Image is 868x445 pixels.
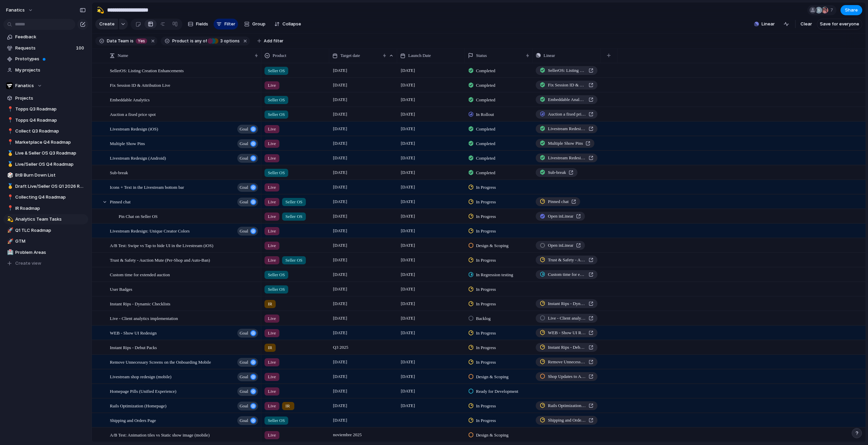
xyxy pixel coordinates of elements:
span: Target date [340,52,360,59]
span: Multiple Show Pins [548,140,583,147]
button: fanatics [3,5,37,16]
span: Shop Updates to Account for SellerOS Listing Creation [548,373,586,380]
button: 📍 [6,205,13,212]
span: [DATE] [331,110,349,118]
span: Auction a fixed price spot [548,111,586,118]
span: A/B Test: Swipe vs Tap to hide UI in the Livestream (iOS) [110,241,213,249]
button: Linear [751,19,777,29]
span: Multiple Show Pins [110,139,145,147]
span: In Progress [476,228,496,235]
span: In Rollout [476,111,494,118]
span: Prototypes [15,56,86,62]
div: 📍 [7,194,12,201]
button: 🚀 [6,227,13,234]
button: goal [237,416,258,425]
span: [DATE] [399,198,417,206]
span: Live - Client analytics implementation [110,314,178,322]
a: Auction a fixed price spot [536,110,597,119]
div: 🥇Draft Live/Seller OS Q1 2026 Roadmap [3,181,88,191]
button: goal [237,358,258,367]
span: Group [252,21,265,27]
button: Add filter [253,36,288,46]
span: Topps Q3 Roadmap [15,106,86,113]
span: Design & Scoping [476,242,509,249]
span: [DATE] [331,358,349,366]
a: 🚀GTM [3,236,88,246]
span: goal [240,183,248,192]
div: 💫 [97,5,104,15]
button: 📍 [6,128,13,135]
span: [DATE] [399,125,417,133]
button: 🥇 [6,183,13,190]
span: Product [172,38,189,44]
span: [DATE] [399,241,417,249]
button: goal [237,183,258,192]
span: IR [268,344,272,351]
span: goal [240,328,248,338]
span: Projects [15,95,86,102]
span: Live - Client analytics implementation [548,315,586,322]
span: Name [118,52,128,59]
div: 🏥 [7,248,12,256]
span: Live [268,315,276,322]
span: Sub-break [548,169,566,176]
span: Live [268,126,276,133]
span: Yes [138,38,145,44]
div: 🥇 [7,160,12,168]
div: 📍 [7,127,12,135]
span: goal [240,416,248,425]
span: GTM [15,238,86,245]
span: Live & Seller OS Q3 Roadmap [15,150,86,157]
button: 📍 [6,106,13,113]
span: Rails Optimization (Homepage) [548,402,586,409]
span: Live [268,257,276,264]
div: 📍Topps Q4 Roadmap [3,115,88,125]
span: [DATE] [399,314,417,322]
button: Fields [185,19,211,29]
a: Trust & Safety - Auction Mute (Per-Shop and Auto-Ban) [536,256,597,264]
span: Live [268,228,276,235]
span: 7 [830,7,835,14]
span: options [218,38,240,44]
span: Custom time for extended auction [548,271,586,278]
span: [DATE] [331,66,349,75]
span: goal [240,358,248,367]
span: In Progress [476,344,496,351]
button: Clear [798,19,815,29]
a: Prototypes [3,54,88,64]
a: Shop Updates to Account for SellerOS Listing Creation [536,372,597,381]
a: Embeddable Analytics [536,95,597,104]
span: Q1 TLC Roadmap [15,227,86,234]
span: Pinned chat [548,198,569,205]
span: [DATE] [331,227,349,235]
button: Share [841,5,862,15]
span: Completed [476,140,495,147]
span: [DATE] [331,270,349,279]
div: 📍Marketplace Q4 Roadmap [3,137,88,147]
button: 🥇 [6,150,13,157]
span: Save for everyone [820,21,859,27]
span: BtB Burn Down List [15,172,86,179]
a: 🥇Live & Seller OS Q3 Roadmap [3,148,88,158]
button: goal [237,402,258,410]
span: [DATE] [399,285,417,293]
a: Fix Session ID & Attribution Live [536,81,597,89]
span: [DATE] [399,256,417,264]
div: 📍 [7,105,12,113]
span: In Progress [476,184,496,191]
span: [DATE] [399,358,417,366]
span: SellerOS: Listing Creation Enhancements [548,67,586,74]
span: [DATE] [331,285,349,293]
div: 🥇 [7,149,12,157]
span: Live [268,242,276,249]
span: Collapse [282,21,301,27]
span: Data Team [107,38,129,44]
button: 📍 [6,139,13,146]
div: 📍 [7,138,12,146]
span: Seller OS [268,286,285,293]
a: 📍Topps Q3 Roadmap [3,104,88,114]
span: Completed [476,97,495,103]
a: 📍IR Roadmap [3,203,88,214]
span: [DATE] [331,154,349,162]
